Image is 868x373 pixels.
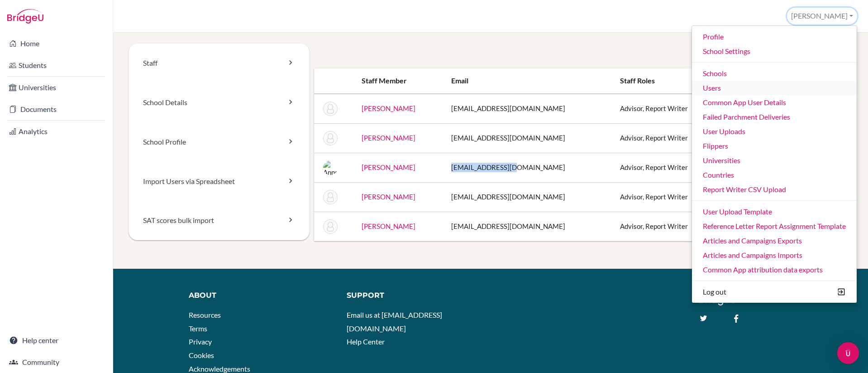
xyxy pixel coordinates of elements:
[837,342,859,364] div: Open Intercom Messenger
[323,131,338,145] img: Jens Hieber
[2,122,111,140] a: Analytics
[613,94,721,124] td: Advisor, Report Writer
[354,68,444,94] th: Staff member
[692,29,857,44] a: Profile
[129,162,310,201] a: Import Users via Spreadsheet
[189,310,221,319] a: Resources
[129,44,310,83] a: Staff
[692,81,857,95] a: Users
[2,78,111,97] a: Universities
[189,351,214,359] a: Cookies
[444,68,613,94] th: Email
[347,337,385,346] a: Help Center
[613,153,721,182] td: Advisor, Report Writer
[692,262,857,277] a: Common App attribution data exports
[362,163,415,171] a: [PERSON_NAME]
[692,233,857,248] a: Articles and Campaigns Exports
[189,324,207,333] a: Terms
[444,94,613,124] td: [EMAIL_ADDRESS][DOMAIN_NAME]
[129,201,310,240] a: SAT scores bulk import
[692,248,857,262] a: Articles and Campaigns Imports
[2,56,111,74] a: Students
[613,68,721,94] th: Staff roles
[7,9,43,24] img: Bridge-U
[692,25,857,303] ul: [PERSON_NAME]
[362,222,415,230] a: [PERSON_NAME]
[692,153,857,168] a: Universities
[189,337,212,346] a: Privacy
[347,291,483,301] div: Support
[444,153,613,182] td: [EMAIL_ADDRESS][DOMAIN_NAME]
[787,8,857,24] button: [PERSON_NAME]
[129,122,310,162] a: School Profile
[692,285,857,299] button: Log out
[323,219,338,234] img: Elizabeth Muvumba
[323,102,338,116] img: Calvin Chuah
[692,204,857,219] a: User Upload Template
[613,212,721,241] td: Advisor, Report Writer
[129,83,310,122] a: School Details
[692,95,857,110] a: Common App User Details
[692,66,857,81] a: Schools
[613,123,721,153] td: Advisor, Report Writer
[692,168,857,182] a: Countries
[323,190,338,204] img: Anne Jones
[692,139,857,153] a: Flippers
[2,353,111,371] a: Community
[692,110,857,124] a: Failed Parchment Deliveries
[2,331,111,349] a: Help center
[323,160,338,175] img: Anne Jones
[444,212,613,241] td: [EMAIL_ADDRESS][DOMAIN_NAME]
[692,182,857,197] a: Report Writer CSV Upload
[362,134,415,142] a: [PERSON_NAME]
[347,310,442,333] a: Email us at [EMAIL_ADDRESS][DOMAIN_NAME]
[2,100,111,118] a: Documents
[444,123,613,153] td: [EMAIL_ADDRESS][DOMAIN_NAME]
[362,104,415,112] a: [PERSON_NAME]
[692,124,857,139] a: User Uploads
[444,182,613,212] td: [EMAIL_ADDRESS][DOMAIN_NAME]
[189,364,250,373] a: Acknowledgements
[692,44,857,58] a: School Settings
[613,182,721,212] td: Advisor, Report Writer
[189,291,333,301] div: About
[692,219,857,233] a: Reference Letter Report Assignment Template
[2,34,111,53] a: Home
[362,193,415,201] a: [PERSON_NAME]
